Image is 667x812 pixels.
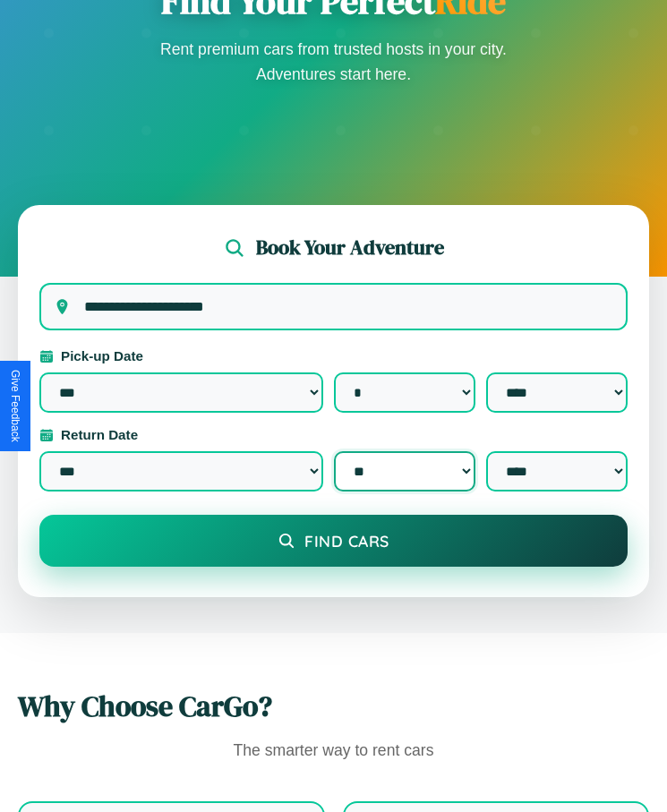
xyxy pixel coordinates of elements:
div: Give Feedback [9,370,21,442]
label: Return Date [39,427,628,442]
button: Find Cars [39,515,628,567]
label: Pick-up Date [39,348,628,363]
p: Rent premium cars from trusted hosts in your city. Adventures start here. [155,37,513,87]
h2: Why Choose CarGo? [18,687,649,726]
p: The smarter way to rent cars [18,737,649,765]
h2: Book Your Adventure [256,234,444,261]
